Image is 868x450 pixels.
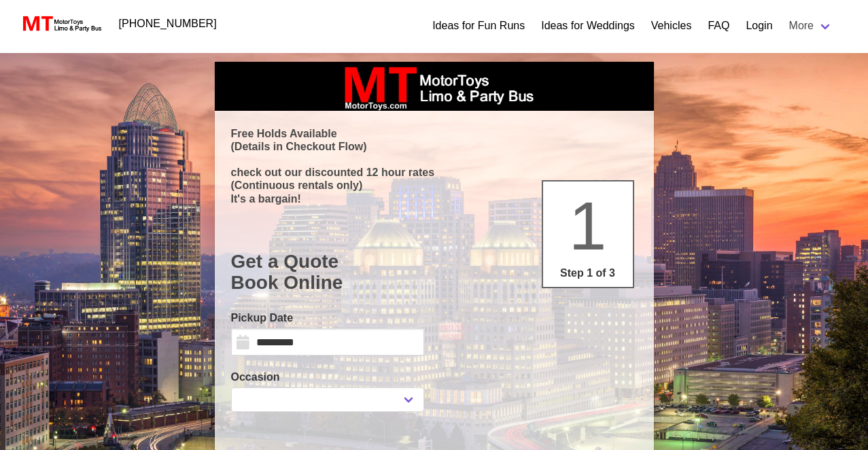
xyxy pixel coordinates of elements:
a: Ideas for Fun Runs [432,18,525,34]
p: (Continuous rentals only) [231,179,638,192]
a: FAQ [708,18,729,34]
img: box_logo_brand.jpeg [332,62,536,111]
a: Ideas for Weddings [541,18,635,34]
label: Pickup Date [231,310,424,326]
img: MotorToys Logo [19,14,103,33]
p: It's a bargain! [231,192,638,205]
a: More [781,12,841,39]
p: Free Holds Available [231,127,638,140]
p: (Details in Checkout Flow) [231,140,638,153]
a: Vehicles [651,18,692,34]
label: Occasion [231,369,424,385]
h1: Get a Quote Book Online [231,251,638,294]
p: check out our discounted 12 hour rates [231,166,638,179]
p: Step 1 of 3 [549,265,627,281]
a: [PHONE_NUMBER] [111,10,225,37]
a: Login [746,18,772,34]
span: 1 [569,188,607,264]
